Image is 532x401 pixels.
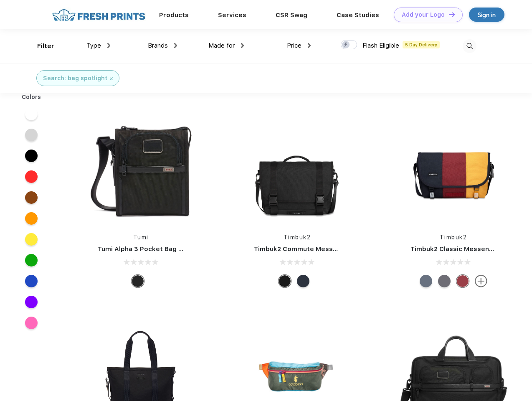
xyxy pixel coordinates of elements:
div: Black [132,275,144,287]
div: Eco Nautical [297,275,309,287]
span: Type [86,42,101,49]
a: Timbuk2 Classic Messenger Bag [410,245,514,253]
span: 5 Day Delivery [403,41,440,48]
span: Brands [148,42,168,49]
img: func=resize&h=266 [398,114,509,225]
span: Made for [208,42,235,49]
img: dropdown.png [107,43,110,48]
div: Eco Army Pop [438,275,451,287]
div: Search: bag spotlight [43,74,107,83]
a: Tumi [133,234,149,241]
div: Sign in [478,10,496,20]
a: Tumi Alpha 3 Pocket Bag Small [98,245,195,253]
a: Timbuk2 [284,234,311,241]
a: Timbuk2 [440,234,467,241]
div: Eco Lightbeam [420,275,432,287]
span: Price [287,42,301,49]
span: Flash Eligible [362,42,399,49]
img: func=resize&h=266 [85,114,196,225]
a: Products [159,11,189,19]
a: Timbuk2 Commute Messenger Bag [254,245,366,253]
img: DT [449,12,455,17]
img: func=resize&h=266 [241,114,352,225]
div: Filter [37,41,54,51]
div: Colors [15,93,48,102]
img: desktop_search.svg [463,39,476,53]
img: dropdown.png [241,43,244,48]
img: filter_cancel.svg [110,77,113,80]
div: Eco Black [279,275,291,287]
img: more.svg [475,275,487,287]
img: dropdown.png [174,43,177,48]
div: Eco Bookish [456,275,469,287]
img: fo%20logo%202.webp [50,8,148,22]
img: dropdown.png [308,43,311,48]
div: Add your Logo [402,11,445,18]
a: Sign in [469,8,504,22]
